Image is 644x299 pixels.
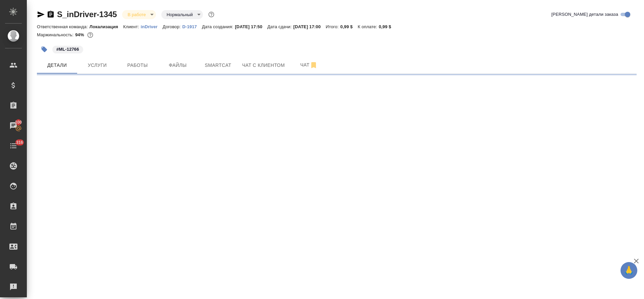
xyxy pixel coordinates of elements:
a: inDriver [141,24,163,29]
p: Локализация [90,24,123,29]
p: Договор: [163,24,182,29]
button: Скопировать ссылку для ЯМессенджера [37,10,45,18]
span: Smartcat [202,61,234,70]
p: [DATE] 17:00 [293,24,326,29]
p: 94% [75,32,86,37]
p: Клиент: [123,24,141,29]
span: [PERSON_NAME] детали заказа [551,11,618,18]
span: Чат с клиентом [242,61,285,70]
button: В работе [125,12,148,17]
p: Маржинальность: [37,32,75,37]
span: 🙏 [623,263,635,277]
span: Файлы [162,61,194,70]
p: Ответственная команда: [37,24,90,29]
p: [DATE] 17:50 [235,24,267,29]
span: Чат [293,61,325,69]
p: Итого: [326,24,340,29]
button: 4.54 RUB; [86,31,95,39]
a: 316 [2,137,25,154]
span: Детали [41,61,73,70]
p: 0,99 $ [340,24,358,29]
span: Работы [121,61,154,70]
svg: Отписаться [310,61,318,69]
p: 0,99 $ [379,24,396,29]
a: 100 [2,117,25,134]
p: inDriver [141,24,163,29]
span: ML-12766 [52,46,84,52]
div: В работе [161,10,203,19]
span: 316 [12,139,27,146]
a: D-1917 [182,24,202,29]
p: D-1917 [182,24,202,29]
a: S_inDriver-1345 [57,10,117,19]
button: 🙏 [621,262,637,279]
div: В работе [122,10,156,19]
button: Нормальный [165,12,195,17]
p: #ML-12766 [56,46,79,53]
p: Дата сдачи: [267,24,293,29]
span: 100 [11,119,26,126]
button: Скопировать ссылку [47,10,55,18]
span: Услуги [81,61,113,70]
button: Добавить тэг [37,42,52,57]
p: К оплате: [358,24,379,29]
button: Доп статусы указывают на важность/срочность заказа [207,10,216,19]
p: Дата создания: [202,24,235,29]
